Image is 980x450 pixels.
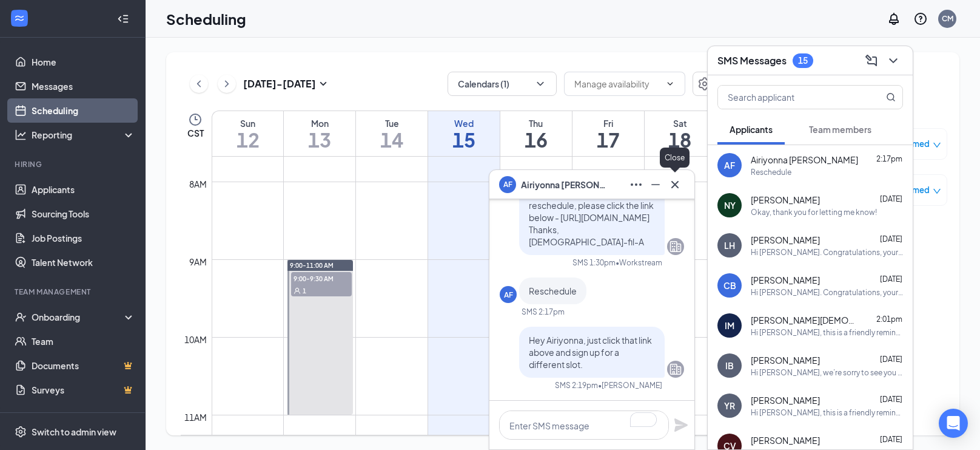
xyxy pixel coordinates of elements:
[880,274,902,284] span: [DATE]
[32,177,135,202] a: Applicants
[880,355,902,364] span: [DATE]
[212,111,283,156] a: October 12, 2025
[887,12,901,26] svg: Notifications
[166,9,246,29] h1: Scheduling
[187,127,204,139] span: CST
[504,290,513,300] div: AF
[724,199,736,211] div: NY
[718,86,862,109] input: Search applicant
[212,117,283,129] div: Sun
[500,129,572,150] h1: 16
[15,159,133,169] div: Hiring
[751,234,820,246] span: [PERSON_NAME]
[303,287,306,295] span: 1
[32,353,135,378] a: DocumentsCrown
[645,111,716,156] a: October 18, 2025
[751,287,903,298] div: Hi [PERSON_NAME]. Congratulations, your onsite interview with [DEMOGRAPHIC_DATA]-fil-A for Closin...
[534,78,546,90] svg: ChevronDown
[284,117,355,129] div: Mon
[190,75,208,93] button: ChevronLeft
[356,111,428,156] a: October 14, 2025
[939,409,968,438] div: Open Intercom Messenger
[751,247,903,257] div: Hi [PERSON_NAME]. Congratulations, your onsite interview with [DEMOGRAPHIC_DATA]-fil-A for Closin...
[697,77,712,91] svg: Settings
[32,426,116,438] div: Switch to admin view
[913,12,928,26] svg: QuestionInfo
[693,72,717,96] button: Settings
[221,77,233,91] svg: ChevronRight
[645,117,716,129] div: Sat
[182,411,209,424] div: 11am
[751,194,820,206] span: [PERSON_NAME]
[15,311,27,323] svg: UserCheck
[32,98,135,123] a: Scheduling
[876,154,902,163] span: 2:17pm
[674,418,688,432] svg: Plane
[626,175,646,194] button: Ellipses
[668,362,683,377] svg: Company
[187,255,209,268] div: 9am
[665,79,675,89] svg: ChevronDown
[629,177,643,192] svg: Ellipses
[15,129,27,141] svg: Analysis
[668,177,682,192] svg: Cross
[499,411,669,440] textarea: To enrich screen reader interactions, please activate Accessibility in Grammarly extension settings
[725,319,734,332] div: IM
[316,77,331,91] svg: SmallChevronDown
[717,54,787,67] h3: SMS Messages
[886,92,896,102] svg: MagnifyingGlass
[723,279,736,291] div: CB
[15,426,27,438] svg: Settings
[724,400,735,412] div: YR
[660,148,690,168] div: Close
[616,257,662,268] span: • Workstream
[32,378,135,402] a: SurveysCrown
[243,77,316,90] h3: [DATE] - [DATE]
[751,314,860,326] span: [PERSON_NAME][DEMOGRAPHIC_DATA]
[886,53,901,68] svg: ChevronDown
[876,315,902,324] span: 2:01pm
[648,177,663,192] svg: Minimize
[32,311,125,323] div: Onboarding
[428,129,500,150] h1: 15
[724,239,735,251] div: LH
[218,75,236,93] button: ChevronRight
[572,117,644,129] div: Fri
[864,53,879,68] svg: ComposeMessage
[32,329,135,353] a: Team
[356,117,428,129] div: Tue
[880,435,902,444] span: [DATE]
[751,167,791,177] div: Reschedule
[32,226,135,250] a: Job Postings
[880,395,902,404] span: [DATE]
[880,234,902,244] span: [DATE]
[13,12,25,24] svg: WorkstreamLogo
[646,175,665,194] button: Minimize
[572,257,616,268] div: SMS 1:30pm
[212,129,283,150] h1: 12
[942,13,953,24] div: CM
[291,272,352,284] span: 9:00-9:30 AM
[529,335,652,370] span: Hey Airiyonna, just click that link above and sign up for a different slot.
[117,13,129,25] svg: Collapse
[284,129,355,150] h1: 13
[188,112,203,127] svg: Clock
[751,274,820,286] span: [PERSON_NAME]
[724,159,735,171] div: AF
[32,202,135,226] a: Sourcing Tools
[751,327,903,338] div: Hi [PERSON_NAME], this is a friendly reminder. Your interview with [DEMOGRAPHIC_DATA]-fil-A for C...
[572,111,644,156] a: October 17, 2025
[428,111,500,156] a: October 15, 2025
[574,77,660,90] input: Manage availability
[529,285,577,296] span: Reschedule
[725,360,734,372] div: IB
[32,50,135,74] a: Home
[751,407,903,418] div: Hi [PERSON_NAME], this is a friendly reminder. Please select an interview time slot for your Clos...
[555,380,598,390] div: SMS 2:19pm
[751,434,820,446] span: [PERSON_NAME]
[730,124,773,135] span: Applicants
[933,141,941,149] span: down
[290,261,334,270] span: 9:00-11:00 AM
